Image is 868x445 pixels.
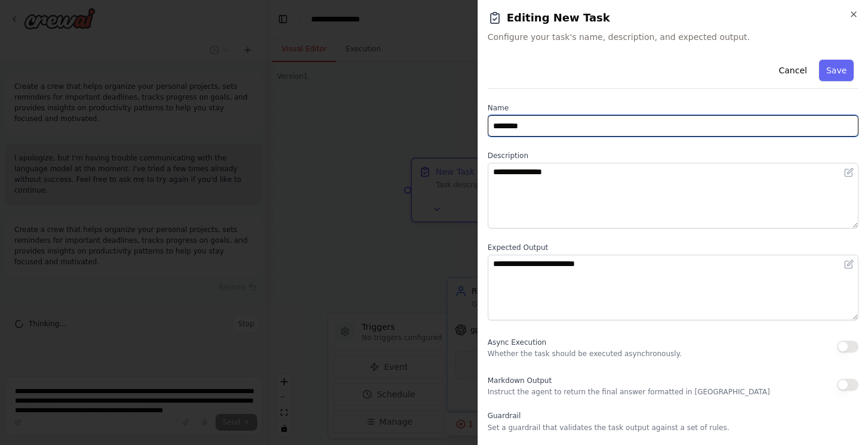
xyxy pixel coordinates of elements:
button: Open in editor [842,165,856,180]
label: Guardrail [488,411,858,421]
label: Name [488,103,858,113]
span: Configure your task's name, description, and expected output. [488,31,858,43]
p: Set a guardrail that validates the task output against a set of rules. [488,423,858,432]
label: Expected Output [488,243,858,252]
button: Open in editor [842,257,856,271]
p: Whether the task should be executed asynchronously. [488,349,682,359]
h2: Editing New Task [488,10,858,26]
p: Instruct the agent to return the final answer formatted in [GEOGRAPHIC_DATA] [488,387,770,397]
button: Cancel [771,60,814,81]
span: Markdown Output [488,376,552,385]
span: Async Execution [488,338,546,347]
button: Save [819,60,854,81]
label: Description [488,151,858,160]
